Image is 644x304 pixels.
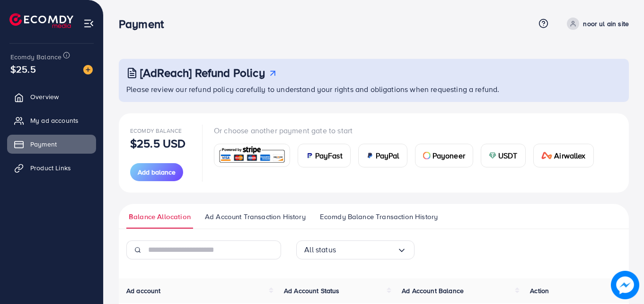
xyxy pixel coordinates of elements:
[533,144,594,167] a: cardAirwallex
[489,152,496,159] img: card
[583,18,629,29] p: noor ul ain site
[83,18,94,29] img: menu
[481,144,526,167] a: cardUSDT
[358,144,407,167] a: cardPayPal
[9,13,73,28] img: logo
[306,152,313,159] img: card
[296,240,415,259] div: Search for option
[214,144,290,167] a: card
[119,17,171,31] h3: Payment
[138,167,176,177] span: Add balance
[530,286,549,295] span: Action
[563,18,629,30] a: noor ul ain site
[130,163,183,181] button: Add balance
[217,145,287,166] img: card
[315,150,343,161] span: PayFast
[83,65,93,74] img: image
[415,144,473,167] a: cardPayoneer
[423,152,431,159] img: card
[7,111,96,130] a: My ad accounts
[7,87,96,106] a: Overview
[7,158,96,177] a: Product Links
[130,127,182,135] span: Ecomdy Balance
[336,242,397,257] input: Search for option
[320,212,438,222] span: Ecomdy Balance Transaction History
[432,150,465,161] span: Payoneer
[10,52,62,62] span: Ecomdy Balance
[7,135,96,154] a: Payment
[554,150,585,161] span: Airwallex
[611,271,639,299] img: image
[214,125,601,136] p: Or choose another payment gate to start
[498,150,518,161] span: USDT
[376,150,399,161] span: PayPal
[30,139,57,149] span: Payment
[541,152,553,159] img: card
[126,286,161,295] span: Ad account
[130,138,185,149] p: $25.5 USD
[284,286,340,295] span: Ad Account Status
[366,152,374,159] img: card
[30,92,59,101] span: Overview
[30,116,79,125] span: My ad accounts
[304,242,336,257] span: All status
[126,83,623,95] p: Please review our refund policy carefully to understand your rights and obligations when requesti...
[10,62,36,76] span: $25.5
[298,144,351,167] a: cardPayFast
[129,212,191,222] span: Balance Allocation
[140,66,265,80] h3: [AdReach] Refund Policy
[30,163,71,173] span: Product Links
[402,286,464,295] span: Ad Account Balance
[205,212,306,222] span: Ad Account Transaction History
